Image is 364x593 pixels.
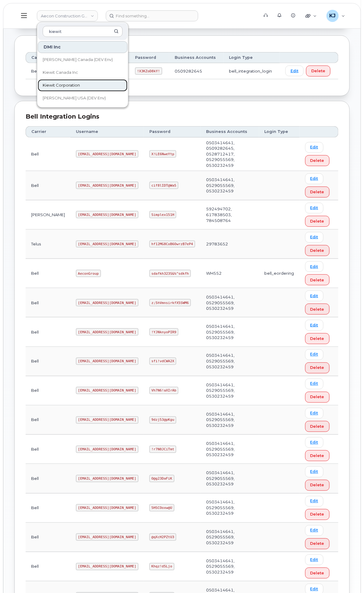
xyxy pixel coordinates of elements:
a: Edit [305,173,323,184]
code: [EMAIL_ADDRESS][DOMAIN_NAME] [76,299,138,306]
a: Kiewit Canada Inc [38,66,127,79]
td: 0503414641, 0529055569, 0530232459 [201,552,259,581]
code: Simplex151H [149,211,177,218]
th: Password [130,52,169,63]
code: cif8lIDT@Wa5 [149,182,178,189]
span: Delete [310,158,324,163]
code: !X3KZoD8kY! [135,67,162,75]
span: Delete [310,482,324,488]
span: Delete [310,306,324,312]
button: Delete [305,509,330,520]
td: Bell [26,494,70,523]
button: Delete [305,392,330,403]
td: 0503414641, 0529055569, 0530232459 [201,405,259,435]
span: Delete [310,189,324,195]
td: 0503414641, 0529055569, 0530232459 [201,347,259,376]
code: [EMAIL_ADDRESS][DOMAIN_NAME] [76,211,138,218]
code: @qXcH2PZtU3 [149,534,177,541]
a: Edit [305,555,323,565]
td: 0503414641, 0529055569, 0530232459 [201,376,259,405]
a: Edit [305,466,323,477]
th: Password [144,126,201,137]
td: 0503414641, 0529055569, 0530232459 [201,171,259,200]
td: 29783652 [201,230,259,259]
a: Edit [285,66,304,76]
td: 0509282645 [169,63,223,79]
code: [EMAIL_ADDRESS][DOMAIN_NAME] [76,387,138,394]
button: Delete [305,568,330,579]
div: DMI Inc [38,41,127,53]
td: Bell [26,405,70,435]
td: Bell [26,259,70,288]
code: sdafkh323S&%^sdkfh [149,270,191,277]
td: Bell [26,288,70,317]
code: 5HSCOoxw@U [149,504,174,512]
span: KJ [329,12,336,20]
td: Bell [26,138,70,171]
a: Edit [305,320,323,330]
button: Delete [305,245,330,256]
td: Bell [26,552,70,581]
button: Delete [305,480,330,491]
span: Kiewit Corporation [43,82,80,88]
span: Delete [310,248,324,253]
button: Delete [305,274,330,285]
td: Bell [26,63,53,79]
th: Carrier [26,126,70,137]
code: z;5hVmnsirkfX5SWM6 [149,299,191,306]
code: [EMAIL_ADDRESS][DOMAIN_NAME] [76,182,138,189]
code: [EMAIL_ADDRESS][DOMAIN_NAME] [76,563,138,570]
td: 0503414641, 0529055569, 0530232459 [201,523,259,552]
td: 0503414641, 0529055569, 0530232459 [201,494,259,523]
td: Bell [26,171,70,200]
td: Bell [26,523,70,552]
th: Business Accounts [201,126,259,137]
td: WH552 [201,259,259,288]
code: [EMAIL_ADDRESS][DOMAIN_NAME] [76,504,138,512]
a: Edit [305,408,323,419]
span: Delete [310,453,324,459]
a: Edit [305,525,323,536]
code: [EMAIL_ADDRESS][DOMAIN_NAME] [76,328,138,336]
code: X!LE6NweYtp [149,150,177,158]
td: bell_integration_login [223,63,280,79]
code: sfi!vdCWA2X [149,358,177,365]
span: Delete [310,541,324,547]
th: Business Accounts [169,52,223,63]
a: Edit [305,232,323,243]
span: Delete [310,277,324,283]
input: Find something... [106,10,198,21]
th: Login Type [223,52,280,63]
a: Edit [305,291,323,301]
th: Carrier [26,52,53,63]
a: [PERSON_NAME] USA (DEV Env) [38,92,127,104]
td: 0503414641, 0509282645, 0528712417, 0529055569, 0530232459 [201,138,259,171]
td: Bell [26,464,70,493]
code: Vh7N6!aXIrAb [149,387,178,394]
button: Delete [305,450,330,461]
span: Delete [310,365,324,371]
code: O@g23DaFiK [149,475,174,482]
div: Quicklinks [301,10,321,22]
button: Delete [305,538,330,549]
code: 9dzj53@pKgu [149,416,177,424]
a: Kiewit Corporation [38,79,127,91]
a: Edit [305,142,323,153]
td: Bell [26,317,70,347]
span: Delete [310,218,324,224]
div: Bell Integration Logins [26,112,338,121]
a: Edit [305,496,323,507]
code: [EMAIL_ADDRESS][DOMAIN_NAME] [76,475,138,482]
code: [EMAIL_ADDRESS][DOMAIN_NAME] [76,150,138,158]
code: !YJNknyoPIR9 [149,328,178,336]
a: Edit [305,203,323,213]
span: Delete [311,68,325,74]
button: Delete [305,333,330,344]
code: [EMAIL_ADDRESS][DOMAIN_NAME] [76,534,138,541]
span: Delete [310,424,324,430]
button: Delete [305,216,330,227]
span: Delete [310,570,324,576]
td: Bell [26,435,70,464]
a: Edit [305,437,323,448]
td: [PERSON_NAME] [26,200,70,230]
